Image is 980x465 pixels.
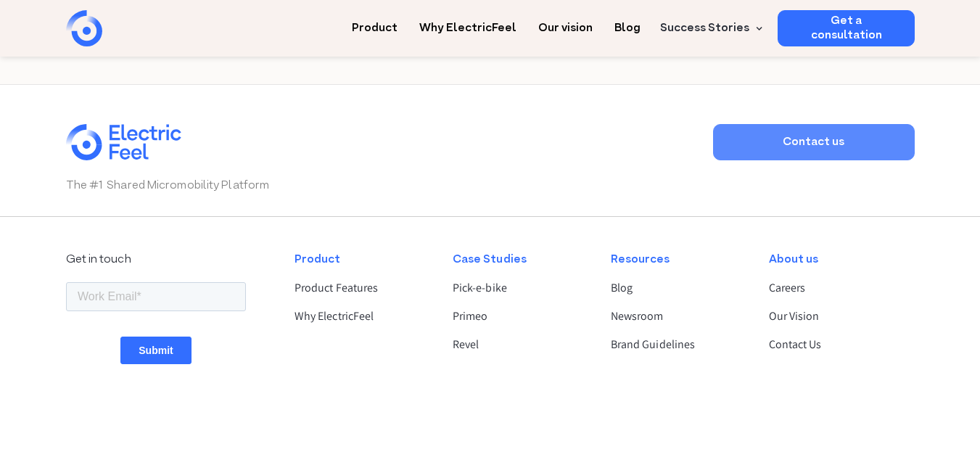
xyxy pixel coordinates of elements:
[769,336,902,353] a: Contact Us
[614,10,641,37] a: Blog
[611,279,744,297] a: Blog
[778,10,915,46] a: Get a consultation
[660,20,749,37] div: Success Stories
[769,251,902,268] div: About us
[295,251,428,268] div: Product
[611,336,744,353] a: Brand Guidelines
[538,10,593,37] a: Our vision
[611,308,744,325] a: Newsroom
[66,10,182,46] a: home
[453,251,586,268] div: Case Studies
[453,336,586,353] a: Revel
[66,251,246,268] div: Get in touch
[66,279,246,453] iframe: Form 1
[651,10,767,46] div: Success Stories
[419,10,516,37] a: Why ElectricFeel
[769,308,902,325] a: Our Vision
[769,279,902,297] a: Careers
[66,177,699,194] p: The #1 Shared Micromobility Platform
[295,308,428,325] a: Why ElectricFeel
[611,251,744,268] div: Resources
[713,124,915,160] a: Contact us
[453,279,586,297] a: Pick-e-bike
[453,308,586,325] a: Primeo
[884,369,960,445] iframe: Chatbot
[352,10,398,37] a: Product
[295,279,428,297] a: Product Features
